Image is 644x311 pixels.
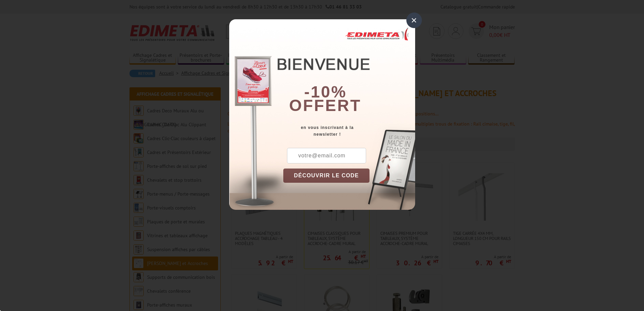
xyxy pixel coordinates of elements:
[304,83,347,101] b: -10%
[287,148,366,163] input: votre@email.com
[406,13,422,28] div: ×
[289,96,361,114] font: offert
[283,124,415,138] div: en vous inscrivant à la newsletter !
[283,169,370,183] button: DÉCOUVRIR LE CODE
